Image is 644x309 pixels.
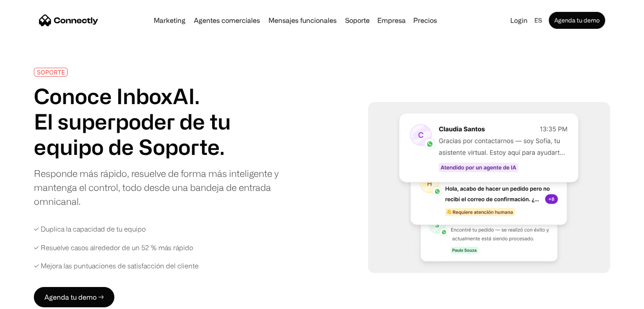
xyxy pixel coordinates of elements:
[534,14,542,26] div: es
[39,14,98,27] a: home
[375,14,408,26] div: Empresa
[8,293,51,306] aside: Language selected: Español
[34,83,291,160] h1: Conoce InboxAI. El superpoder de tu equipo de Soporte.
[265,17,340,24] a: Mensajes funcionales
[531,14,547,26] div: es
[191,17,263,24] a: Agentes comerciales
[34,262,199,270] div: ✓ Mejora las puntuaciones de satisfacción del cliente
[150,17,189,24] a: Marketing
[34,166,291,208] div: Responde más rápido, resuelve de forma más inteligente y mantenga el control, todo desde una band...
[17,294,51,306] ul: Language list
[34,244,193,252] div: ✓ Resuelve casos alrededor de un 52 % más rápido
[34,287,114,307] a: Agenda tu demo →
[410,17,440,24] a: Precios
[34,225,146,233] div: ✓ Duplica la capacidad de tu equipo
[507,14,531,26] a: Login
[377,14,406,26] div: Empresa
[549,12,605,29] a: Agenda tu demo
[37,69,65,75] div: SOPORTE
[342,17,373,24] a: Soporte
